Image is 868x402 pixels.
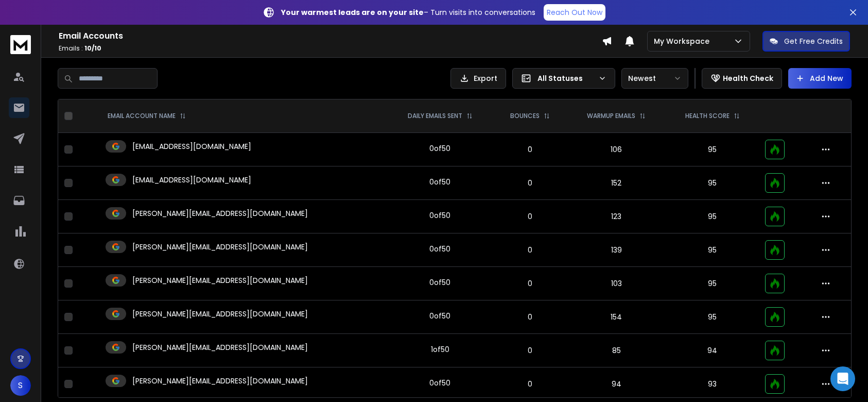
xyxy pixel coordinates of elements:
[567,267,666,300] td: 103
[567,133,666,166] td: 106
[132,242,308,252] p: [PERSON_NAME][EMAIL_ADDRESS][DOMAIN_NAME]
[567,166,666,200] td: 152
[499,379,561,389] p: 0
[654,36,714,46] p: My Workspace
[547,7,602,18] p: Reach Out Now
[429,311,450,321] div: 0 of 50
[84,44,101,53] span: 10 / 10
[132,175,251,185] p: [EMAIL_ADDRESS][DOMAIN_NAME]
[132,141,251,152] p: [EMAIL_ADDRESS][DOMAIN_NAME]
[132,342,308,353] p: [PERSON_NAME][EMAIL_ADDRESS][DOMAIN_NAME]
[108,112,186,120] div: EMAIL ACCOUNT NAME
[132,275,308,286] p: [PERSON_NAME][EMAIL_ADDRESS][DOMAIN_NAME]
[429,277,450,288] div: 0 of 50
[499,144,561,155] p: 0
[666,267,759,300] td: 95
[685,112,730,120] p: HEALTH SCORE
[59,30,602,42] h1: Email Accounts
[830,366,855,391] div: Open Intercom Messenger
[666,367,759,401] td: 93
[59,44,602,53] p: Emails :
[587,112,635,120] p: WARMUP EMAILS
[10,35,31,54] img: logo
[666,166,759,200] td: 95
[537,73,594,83] p: All Statuses
[431,344,449,355] div: 1 of 50
[666,334,759,367] td: 94
[544,4,605,21] a: Reach Out Now
[762,31,850,52] button: Get Free Credits
[429,244,450,254] div: 0 of 50
[666,200,759,233] td: 95
[499,178,561,188] p: 0
[499,345,561,356] p: 0
[408,112,462,120] p: DAILY EMAILS SENT
[510,112,540,120] p: BOUNCES
[429,378,450,388] div: 0 of 50
[567,233,666,267] td: 139
[702,68,782,89] button: Health Check
[784,36,843,46] p: Get Free Credits
[132,376,308,386] p: [PERSON_NAME][EMAIL_ADDRESS][DOMAIN_NAME]
[567,300,666,334] td: 154
[567,367,666,401] td: 94
[666,133,759,166] td: 95
[666,300,759,334] td: 95
[281,7,424,18] strong: Your warmest leads are on your site
[499,245,561,255] p: 0
[10,375,31,396] button: S
[666,233,759,267] td: 95
[723,73,773,83] p: Health Check
[499,312,561,322] p: 0
[429,210,450,221] div: 0 of 50
[499,211,561,222] p: 0
[132,309,308,319] p: [PERSON_NAME][EMAIL_ADDRESS][DOMAIN_NAME]
[132,208,308,219] p: [PERSON_NAME][EMAIL_ADDRESS][DOMAIN_NAME]
[281,7,535,18] p: – Turn visits into conversations
[621,68,688,89] button: Newest
[429,177,450,187] div: 0 of 50
[567,200,666,233] td: 123
[450,68,506,89] button: Export
[499,278,561,289] p: 0
[429,143,450,154] div: 0 of 50
[567,334,666,367] td: 85
[788,68,852,89] button: Add New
